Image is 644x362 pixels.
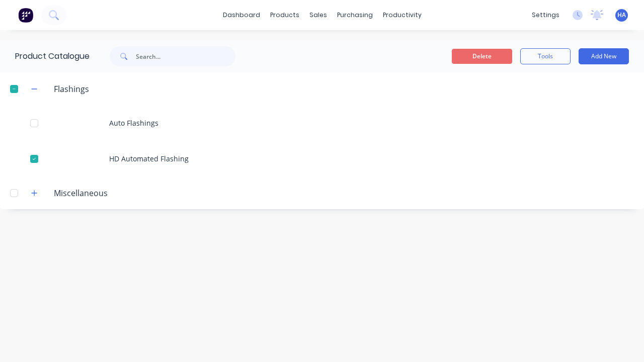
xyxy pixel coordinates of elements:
button: Tools [520,48,571,64]
div: purchasing [332,8,378,23]
div: sales [304,8,332,23]
img: Factory [18,8,33,23]
a: dashboard [218,8,265,23]
button: Add New [579,48,629,64]
span: HA [617,11,626,20]
div: productivity [378,8,427,23]
div: settings [527,8,565,23]
div: products [265,8,304,23]
div: Flashings [46,83,97,95]
input: Search... [136,46,235,66]
button: Delete [452,49,512,64]
div: Miscellaneous [46,187,116,199]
